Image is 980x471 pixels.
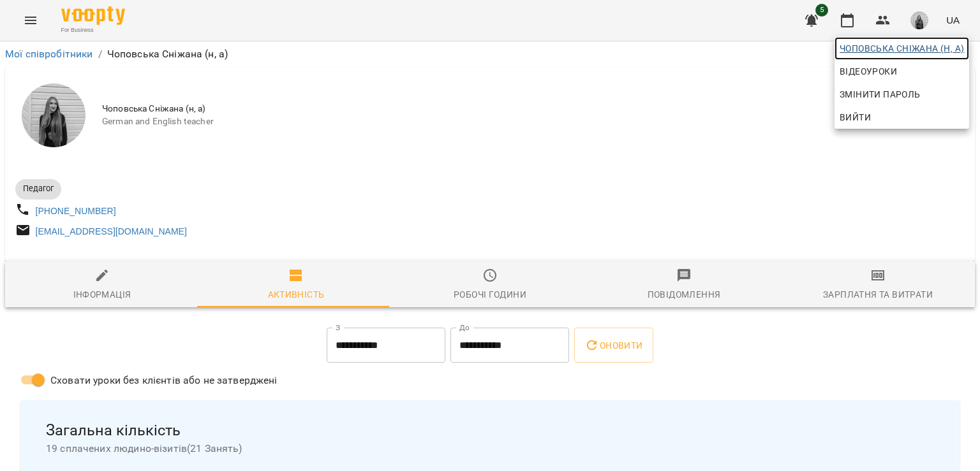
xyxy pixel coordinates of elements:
span: Відеоуроки [840,64,897,79]
span: Змінити пароль [840,87,964,102]
a: Змінити пароль [835,83,969,106]
span: Вийти [840,110,871,125]
span: Чоповська Сніжана (н, а) [840,41,964,56]
button: Вийти [835,106,969,129]
a: Чоповська Сніжана (н, а) [835,37,969,60]
a: Відеоуроки [835,60,902,83]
